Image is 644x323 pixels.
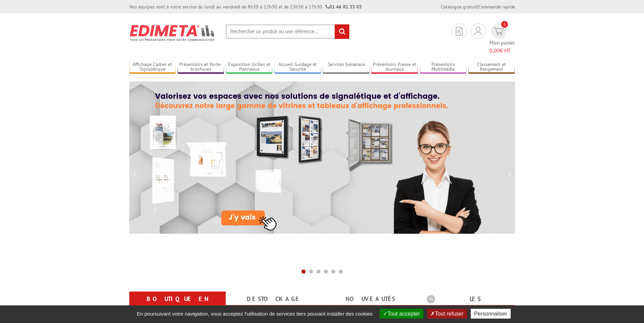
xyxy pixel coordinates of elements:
div: Nos équipes sont à votre service du lundi au vendredi de 8h30 à 12h30 et de 13h30 à 17h30 [129,3,362,10]
a: Présentoirs et Porte-brochures [178,62,224,73]
span: € HT [489,47,515,54]
b: Les promotions [427,293,511,306]
a: Les promotions [427,293,507,317]
a: Présentoirs Multimédia [420,62,467,73]
span: 0 [501,21,508,28]
a: Commande rapide [478,4,515,10]
img: devis rapide [456,27,463,36]
img: devis rapide [474,27,482,35]
button: Tout refuser [427,309,467,319]
span: 0,00 [489,47,500,54]
a: devis rapide 0 Mon panier 0,00€ HT [489,23,515,54]
div: | [441,3,515,10]
a: nouveautés [330,293,410,305]
input: rechercher [335,24,349,39]
span: En poursuivant votre navigation, vous acceptez l'utilisation de services tiers pouvant installer ... [133,311,376,317]
a: Affichage Cadres et Signalétique [129,62,176,73]
span: Mon panier [489,39,515,54]
a: Présentoirs Presse et Journaux [371,62,418,73]
a: Classement et Rangement [468,62,515,73]
a: Accueil Guidage et Sécurité [274,62,321,73]
img: devis rapide [494,27,504,35]
img: Présentoir, panneau, stand - Edimeta - PLV, affichage, mobilier bureau, entreprise [129,20,216,45]
button: Tout accepter [380,309,423,319]
strong: 01 46 81 33 03 [326,4,362,10]
input: Rechercher un produit ou une référence... [226,24,350,39]
a: Services Généraux [323,62,370,73]
button: Personnaliser (fenêtre modale) [471,309,511,319]
a: Destockage [234,293,314,305]
a: Exposition Grilles et Panneaux [226,62,273,73]
a: Catalogue gratuit [441,4,477,10]
a: Boutique en ligne [137,293,218,317]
